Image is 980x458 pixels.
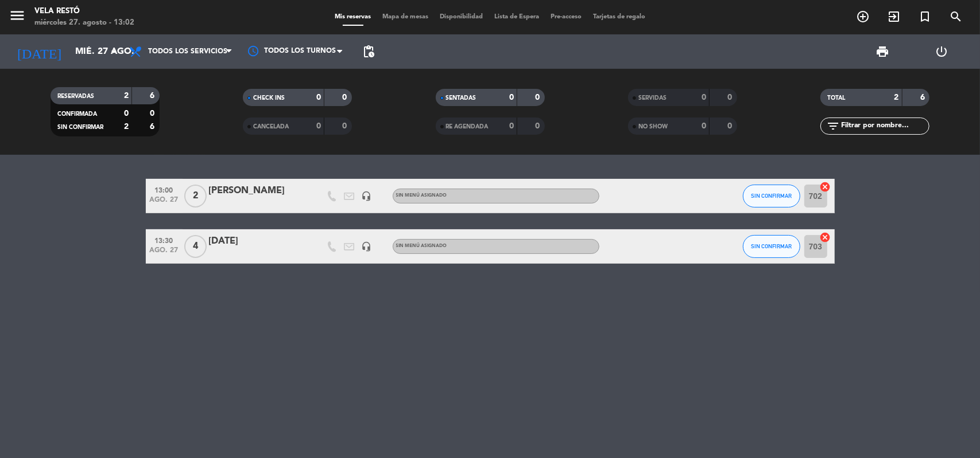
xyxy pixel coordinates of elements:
i: filter_list [826,119,840,133]
span: 2 [184,185,207,208]
strong: 0 [124,109,129,118]
strong: 0 [702,122,706,130]
strong: 2 [894,93,899,101]
strong: 0 [316,93,321,101]
span: ago. 27 [150,246,179,260]
strong: 2 [124,123,129,131]
span: SIN CONFIRMAR [57,124,103,130]
span: RE AGENDADA [446,124,489,130]
strong: 0 [702,93,706,101]
strong: 6 [150,92,157,100]
strong: 2 [124,92,129,100]
span: SIN CONFIRMAR [751,193,792,199]
span: ago. 27 [150,196,179,209]
strong: 0 [150,109,157,118]
i: power_settings_new [935,45,949,58]
span: Sin menú asignado [396,244,447,248]
span: Sin menú asignado [396,193,447,198]
div: [DATE] [209,234,307,249]
span: Tarjetas de regalo [587,14,651,20]
i: [DATE] [9,39,69,64]
i: cancel [820,232,831,243]
strong: 0 [316,122,321,130]
span: Mapa de mesas [377,14,434,20]
i: headset_mic [362,191,372,201]
i: exit_to_app [887,10,901,24]
span: TOTAL [827,95,845,101]
span: 13:00 [150,183,179,196]
input: Filtrar por nombre... [840,120,929,132]
span: CHECK INS [253,95,285,101]
span: 13:30 [150,233,179,246]
button: menu [9,7,26,28]
strong: 0 [727,122,734,130]
strong: 0 [727,93,734,101]
span: NO SHOW [638,124,668,130]
span: Lista de Espera [489,14,545,20]
strong: 6 [920,93,927,101]
i: search [949,10,963,24]
i: add_circle_outline [856,10,870,24]
span: Disponibilidad [434,14,489,20]
strong: 0 [343,122,350,130]
div: LOG OUT [912,34,971,69]
span: RESERVADAS [57,93,94,99]
span: 4 [184,235,207,258]
div: miércoles 27. agosto - 13:02 [34,17,134,29]
span: Mis reservas [329,14,377,20]
span: Todos los servicios [148,48,227,56]
span: Pre-acceso [545,14,587,20]
button: SIN CONFIRMAR [743,235,800,258]
strong: 0 [509,93,514,101]
strong: 0 [343,93,350,101]
button: SIN CONFIRMAR [743,185,800,208]
span: CONFIRMADA [57,111,97,117]
div: [PERSON_NAME] [209,183,307,198]
strong: 6 [150,123,157,131]
strong: 0 [509,122,514,130]
span: pending_actions [362,45,375,58]
strong: 0 [535,93,542,101]
i: cancel [820,181,831,193]
div: Vela Restó [34,6,134,17]
i: headset_mic [362,241,372,252]
span: print [876,45,890,58]
span: SIN CONFIRMAR [751,243,792,249]
span: SENTADAS [446,95,477,101]
span: CANCELADA [253,124,289,130]
span: SERVIDAS [638,95,667,101]
i: menu [9,7,26,24]
i: arrow_drop_down [107,45,121,58]
strong: 0 [535,122,542,130]
i: turned_in_not [918,10,932,24]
